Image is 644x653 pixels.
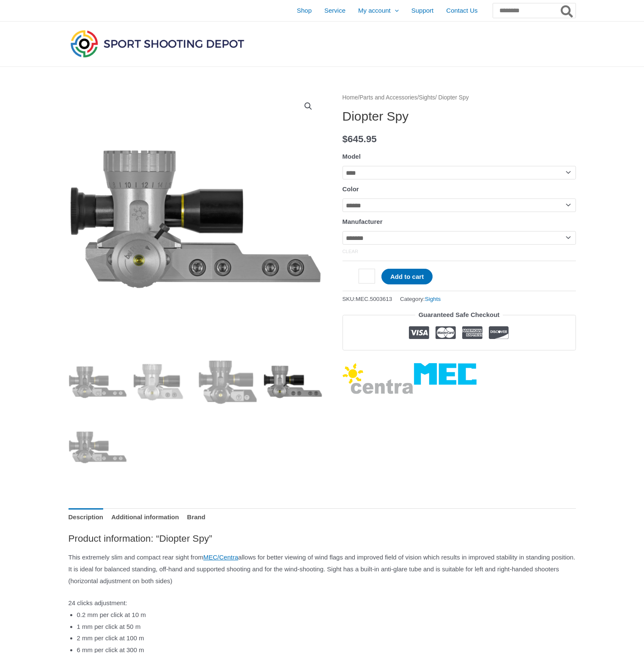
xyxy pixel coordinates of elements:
[400,294,441,304] span: Category:
[69,532,576,545] h2: Product information: “Diopter Spy”
[69,551,576,587] p: This extremely slim and compact rear sight from allows for better viewing of wind flags and impro...
[415,309,503,321] legend: Guaranteed Safe Checkout
[359,269,375,284] input: Product quantity
[343,92,576,103] nav: Breadcrumb
[198,353,257,411] img: Diopter Spy - Image 3
[359,94,417,101] a: Parts and Accessories
[414,363,477,398] a: MEC
[343,153,361,160] label: Model
[343,134,377,144] bdi: 645.95
[77,634,144,642] span: 2 mm per click at 100 m
[381,269,433,284] button: Add to cart
[343,134,348,144] span: $
[69,508,104,526] a: Description
[69,597,576,609] div: 24 clicks adjustment:
[343,249,359,254] a: Clear options
[111,508,179,526] a: Additional information
[203,554,238,561] a: MEC/Centra
[77,623,141,630] span: 1 mm per click at 50 m
[69,92,322,346] img: Diopter Spy - Image 4
[263,353,322,411] img: Diopter Spy - Image 4
[425,296,441,302] a: Sights
[69,28,246,59] img: Sport Shooting Depot
[69,418,127,477] img: Diopter Spy
[343,218,383,225] label: Manufacturer
[419,94,435,101] a: Sights
[356,296,392,302] span: MEC.5003613
[133,353,192,411] img: Diopter Spy - Image 2
[69,353,127,411] img: Diopter Spy
[301,99,316,114] a: View full-screen image gallery
[187,508,205,526] a: Brand
[343,185,359,193] label: Color
[343,363,414,398] a: Centra
[77,611,146,618] span: 0.2 mm per click at 10 m
[343,94,358,101] a: Home
[559,3,575,18] button: Search
[343,294,392,304] span: SKU:
[343,109,576,124] h1: Diopter Spy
